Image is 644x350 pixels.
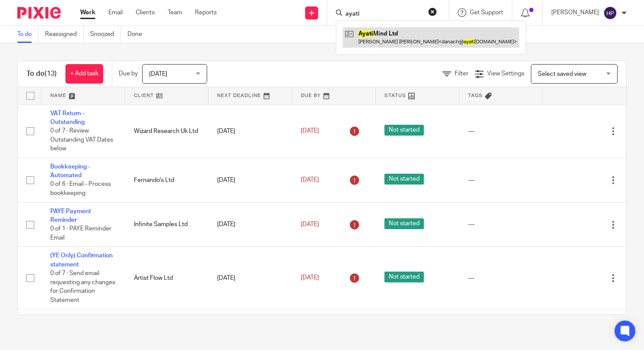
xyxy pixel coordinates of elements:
[26,69,57,78] h1: To do
[301,128,319,134] span: [DATE]
[108,8,123,17] a: Email
[208,202,292,247] td: [DATE]
[125,309,209,345] td: Melmcveigh Ltd
[127,26,149,43] a: Done
[50,164,90,178] a: Bookkeeping - Automated
[428,7,437,16] button: Clear
[538,71,586,77] span: Select saved view
[168,8,182,17] a: Team
[50,181,111,197] span: 0 of 6 · Email - Process bookkeeping
[119,69,138,78] p: Due by
[125,247,209,309] td: Artist Flow Ltd
[470,10,503,16] span: Get Support
[551,8,599,17] p: [PERSON_NAME]
[468,127,534,136] div: ---
[384,272,424,282] span: Not started
[208,104,292,158] td: [DATE]
[125,202,209,247] td: Infinite Samples Ltd
[208,247,292,309] td: [DATE]
[468,176,534,185] div: ---
[301,177,319,183] span: [DATE]
[149,71,167,77] span: [DATE]
[17,7,61,19] img: Pixie
[125,104,209,158] td: Wizard Research Uk Ltd
[384,125,424,136] span: Not started
[208,309,292,345] td: [DATE]
[208,158,292,202] td: [DATE]
[45,26,84,43] a: Reassigned
[45,70,57,77] span: (13)
[50,128,113,152] span: 0 of 7 · Review Outstanding VAT Dates below
[603,6,617,20] img: svg%3E
[487,71,524,77] span: View Settings
[455,71,468,77] span: Filter
[468,220,534,229] div: ---
[50,253,113,267] a: (YE Only) Confirmation statement
[80,8,95,17] a: Work
[90,26,121,43] a: Snoozed
[301,221,319,227] span: [DATE]
[345,10,423,18] input: Search
[468,93,483,98] span: Tags
[50,208,91,223] a: PAYE Payment Reminder
[50,270,115,303] span: 0 of 7 · Send email requesting any changes for Confirmation Statement
[301,275,319,281] span: [DATE]
[468,274,534,282] div: ---
[65,64,103,84] a: + Add task
[384,218,424,229] span: Not started
[17,26,39,43] a: To do
[50,110,85,125] a: VAT Return - Outstanding
[195,8,217,17] a: Reports
[50,226,111,241] span: 0 of 1 · PAYE Reminder Email
[136,8,155,17] a: Clients
[125,158,209,202] td: Fernando's Ltd
[384,174,424,185] span: Not started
